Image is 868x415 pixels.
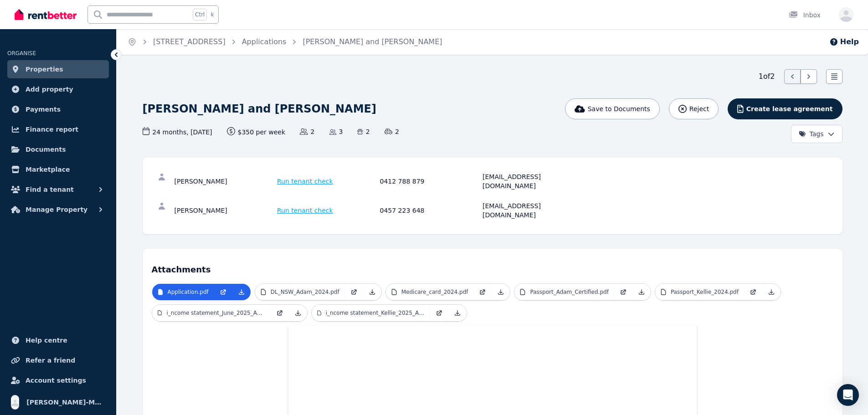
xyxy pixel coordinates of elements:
a: Passport_Kellie_2024.pdf [655,284,744,300]
p: Medicare_card_2024.pdf [401,288,468,296]
a: Passport_Adam_Certified.pdf [514,284,614,300]
span: 2 [385,127,399,136]
span: 2 [357,127,370,136]
span: Properties [26,64,63,75]
button: Reject [669,98,719,119]
p: DL_NSW_Adam_2024.pdf [271,288,339,296]
p: i_ncome statement_Kellie_2025_August.pdf [326,309,425,317]
div: Inbox [789,10,821,20]
a: Medicare_card_2024.pdf [386,284,474,300]
span: Ctrl [193,9,207,20]
p: Passport_Adam_Certified.pdf [530,288,608,296]
span: Refer a friend [26,355,75,366]
span: Help centre [26,335,67,346]
a: Download Attachment [363,284,381,300]
p: Application.pdf [168,288,209,296]
button: Create lease agreement [728,98,842,119]
a: Open in new Tab [614,284,632,300]
a: Application.pdf [152,284,214,300]
a: Help centre [7,331,109,349]
a: [STREET_ADDRESS] [153,37,226,46]
h4: Attachments [152,258,833,276]
a: [PERSON_NAME] and [PERSON_NAME] [303,37,442,46]
span: 1 of 2 [759,71,775,82]
a: Refer a friend [7,351,109,369]
button: Find a tenant [7,180,109,199]
p: i_ncome statement_June_2025_Adam.pdf [166,309,265,317]
button: Manage Property [7,200,109,219]
span: Create lease agreement [746,104,833,113]
a: Applications [242,37,287,46]
span: 3 [329,127,343,136]
span: $350 per week [227,127,286,137]
a: Download Attachment [632,284,651,300]
span: Tags [799,129,824,138]
div: 0412 788 879 [380,172,480,190]
h1: [PERSON_NAME] and [PERSON_NAME] [143,102,376,116]
a: Open in new Tab [744,284,762,300]
a: Account settings [7,371,109,389]
a: Documents [7,140,109,159]
a: Download Attachment [448,305,467,321]
span: ORGANISE [7,50,36,56]
span: k [211,11,214,18]
a: i_ncome statement_June_2025_Adam.pdf [152,305,271,321]
a: Download Attachment [762,284,781,300]
a: Add property [7,80,109,98]
span: Run tenant check [277,177,333,186]
div: [EMAIL_ADDRESS][DOMAIN_NAME] [483,201,583,220]
a: Open in new Tab [430,305,448,321]
span: Payments [26,104,61,115]
span: Add property [26,84,73,95]
a: Properties [7,60,109,78]
span: Documents [26,144,66,155]
span: Account settings [26,375,86,386]
a: Download Attachment [492,284,510,300]
span: Find a tenant [26,184,74,195]
button: Save to Documents [565,98,660,119]
a: Payments [7,100,109,118]
button: Help [829,36,859,47]
span: Run tenant check [277,206,333,215]
p: Passport_Kellie_2024.pdf [671,288,739,296]
span: [PERSON_NAME]-May [PERSON_NAME] [26,397,105,408]
span: Reject [689,104,709,113]
span: 24 months , [DATE] [143,127,212,137]
div: Open Intercom Messenger [837,384,859,406]
span: Finance report [26,124,78,135]
span: 2 [300,127,314,136]
button: Tags [791,125,842,143]
div: 0457 223 648 [380,201,480,220]
a: DL_NSW_Adam_2024.pdf [255,284,345,300]
span: Marketplace [26,164,70,175]
a: Marketplace [7,160,109,179]
a: Download Attachment [232,284,251,300]
nav: Breadcrumb [117,29,453,55]
div: [EMAIL_ADDRESS][DOMAIN_NAME] [483,172,583,190]
div: [PERSON_NAME] [175,172,275,190]
a: Open in new Tab [473,284,492,300]
a: Download Attachment [289,305,307,321]
a: Finance report [7,120,109,138]
a: Open in new Tab [271,305,289,321]
span: Save to Documents [588,104,650,113]
span: Manage Property [26,204,87,215]
img: RentBetter [15,8,77,21]
a: Open in new Tab [345,284,363,300]
a: Open in new Tab [214,284,232,300]
a: i_ncome statement_Kellie_2025_August.pdf [312,305,430,321]
div: [PERSON_NAME] [175,201,275,220]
